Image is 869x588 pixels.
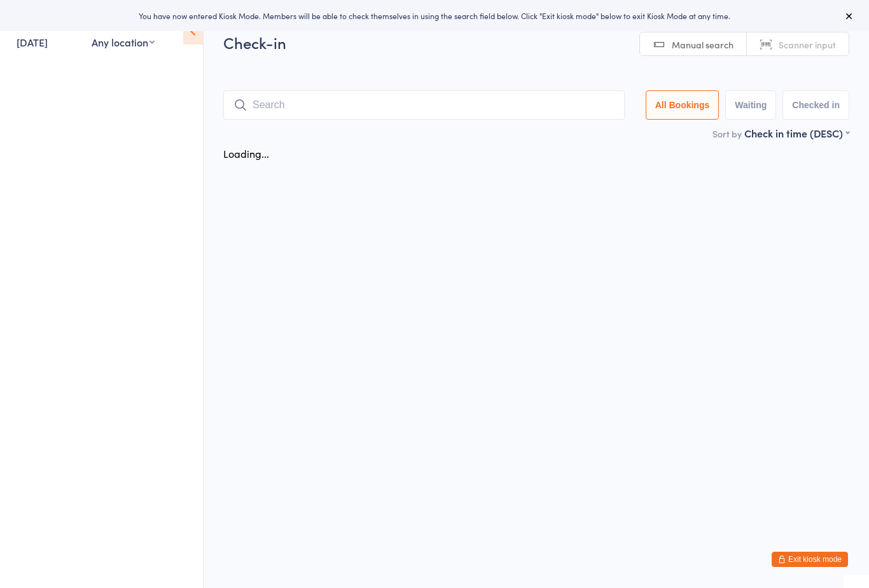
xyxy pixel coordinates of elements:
button: All Bookings [646,90,720,120]
button: Exit kiosk mode [772,552,848,567]
div: You have now entered Kiosk Mode. Members will be able to check themselves in using the search fie... [20,10,849,21]
span: Manual search [672,38,733,51]
span: Scanner input [779,38,836,51]
div: Check in time (DESC) [744,126,849,140]
div: Loading... [223,146,269,160]
h2: Check-in [223,32,849,53]
button: Checked in [782,90,849,120]
a: [DATE] [17,35,48,49]
label: Sort by [713,127,742,140]
input: Search [223,90,625,120]
button: Waiting [725,90,776,120]
div: Any location [92,35,155,49]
